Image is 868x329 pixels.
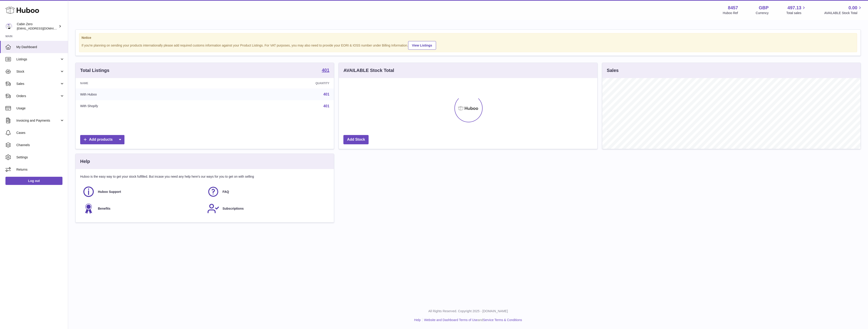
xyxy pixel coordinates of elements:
span: Cases [16,131,64,135]
li: and [422,318,522,322]
td: With Shopify [76,100,215,112]
strong: Notice [82,36,855,40]
a: Benefits [82,202,203,215]
a: Add products [80,135,124,144]
a: 401 [323,92,330,96]
a: Help [414,318,421,322]
span: Subscriptions [223,206,244,211]
strong: 401 [322,68,329,72]
span: Listings [16,57,60,61]
strong: GBP [759,5,769,11]
span: Sales [16,82,60,86]
span: Invoicing and Payments [16,118,60,123]
span: 497.13 [787,5,801,11]
a: 0.00 AVAILABLE Stock Total [824,5,863,15]
span: Returns [16,167,64,172]
div: Cabin Zero [17,22,58,31]
span: My Dashboard [16,45,64,49]
a: 497.13 Total sales [786,5,806,15]
span: Channels [16,143,64,147]
span: AVAILABLE Stock Total [824,11,863,15]
span: 0.00 [848,5,857,11]
a: Service Terms & Conditions [483,318,522,322]
img: internalAdmin-8457@internal.huboo.com [5,23,12,30]
span: Settings [16,155,64,160]
div: Huboo Ref [723,11,738,15]
span: [EMAIL_ADDRESS][DOMAIN_NAME] [17,27,67,30]
a: 401 [322,68,329,73]
a: Log out [5,177,62,185]
div: Currency [756,11,769,15]
span: Usage [16,106,64,110]
strong: 8457 [728,5,738,11]
span: Orders [16,94,60,98]
span: Total sales [786,11,806,15]
p: All Rights Reserved. Copyright 2025 - [DOMAIN_NAME] [72,309,864,313]
div: If you're planning on sending your products internationally please add required customs informati... [82,40,855,50]
h3: Help [80,158,90,164]
span: FAQ [223,190,229,194]
a: View Listings [408,41,436,50]
a: Subscriptions [207,202,327,215]
a: FAQ [207,186,327,198]
h3: AVAILABLE Stock Total [343,67,394,74]
span: Stock [16,69,60,74]
a: Huboo Support [82,186,203,198]
span: Benefits [98,206,110,211]
h3: Sales [607,67,619,74]
a: Website and Dashboard Terms of Use [424,318,478,322]
span: Huboo Support [98,190,121,194]
a: 401 [323,104,330,108]
td: With Huboo [76,88,215,100]
h3: Total Listings [80,67,109,74]
p: Huboo is the easy way to get your stock fulfilled. But incase you need any help here's our ways f... [80,174,329,179]
th: Name [76,78,215,88]
th: Quantity [215,78,334,88]
a: Add Stock [343,135,369,144]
